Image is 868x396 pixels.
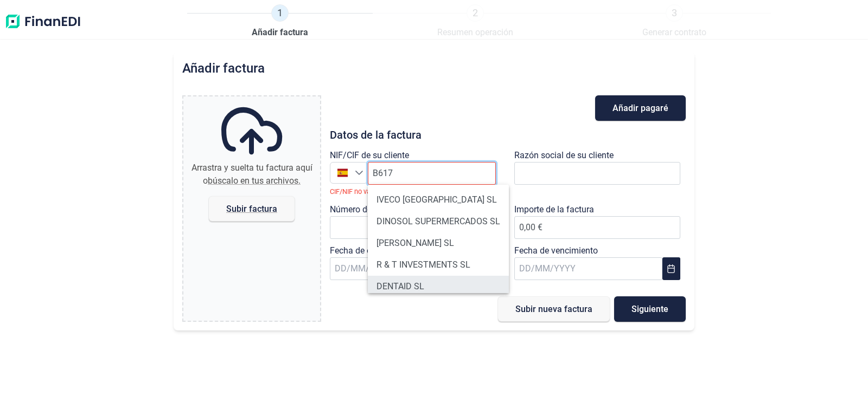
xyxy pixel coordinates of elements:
[355,163,367,183] div: Seleccione un país
[368,232,509,254] li: [PERSON_NAME] SL
[330,129,686,140] h3: Datos de la factura
[271,4,289,22] span: 1
[514,149,614,162] label: Razón social de su cliente
[368,189,509,211] li: IVECO [GEOGRAPHIC_DATA] SL
[514,203,594,216] label: Importe de la factura
[208,176,301,186] span: búscalo en tus archivos.
[368,211,509,232] li: DINOSOL SUPERMERCADOS SL
[368,276,509,297] li: DENTAID SL
[515,305,592,313] span: Subir nueva factura
[188,161,316,187] div: Arrastra y suelta tu factura aquí o
[514,257,662,280] input: DD/MM/YYYY
[330,203,401,216] label: Número de factura
[330,257,478,280] input: DD/MM/YYYY
[4,4,81,39] img: Logo de aplicación
[226,205,277,213] span: Subir factura
[595,95,686,121] button: Añadir pagaré
[330,149,409,162] label: NIF/CIF de su cliente
[182,61,265,76] h2: Añadir factura
[252,26,308,39] span: Añadir factura
[612,104,668,112] span: Añadir pagaré
[330,187,383,196] small: CIF/NIF no válido.
[368,254,509,276] li: R & T INVESTMENTS SL
[498,296,610,322] button: Subir nueva factura
[330,244,397,257] label: Fecha de emisión
[614,296,686,322] button: Siguiente
[252,4,308,39] a: 1Añadir factura
[514,244,598,257] label: Fecha de vencimiento
[662,257,680,280] button: Choose Date
[337,167,348,178] img: ES
[631,305,668,313] span: Siguiente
